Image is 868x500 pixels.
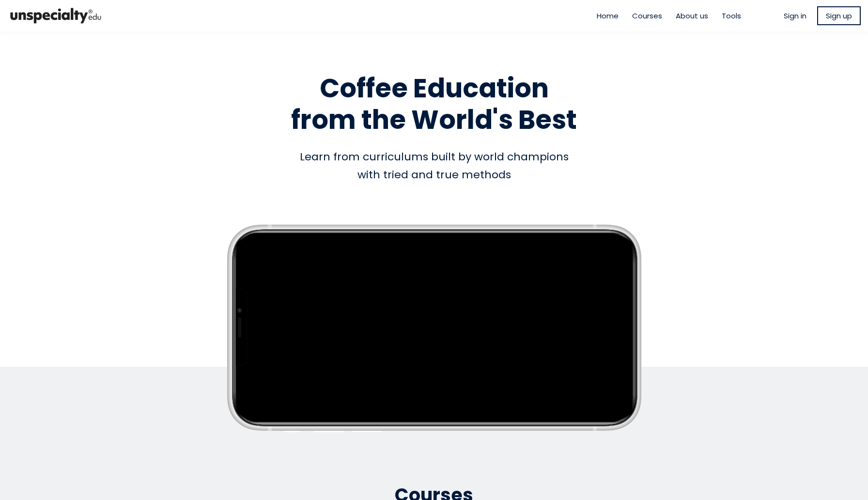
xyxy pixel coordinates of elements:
[632,10,662,21] a: Courses
[676,10,708,21] a: About us
[7,4,104,28] img: bc390a18feecddb333977e298b3a00a1.png
[784,10,806,21] a: Sign in
[817,6,861,25] a: Sign up
[826,10,852,21] span: Sign up
[158,148,710,184] div: Learn from curriculums built by world champions with tried and true methods
[722,10,741,21] a: Tools
[158,73,710,136] h1: Coffee Education from the World's Best
[597,10,619,21] a: Home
